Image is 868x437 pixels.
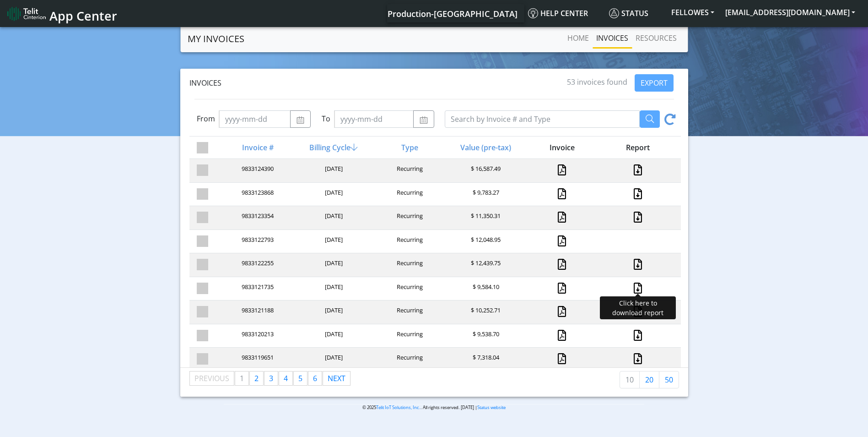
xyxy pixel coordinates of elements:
[593,29,632,47] a: INVOICES
[219,306,295,318] div: 9833121188
[371,164,447,177] div: Recurring
[7,6,46,21] img: logo-telit-cinterion-gw-new.png
[447,330,523,342] div: $ 9,538.70
[254,373,259,383] span: 2
[323,371,350,385] a: Next page
[371,142,447,153] div: Type
[376,404,421,410] a: Telit IoT Solutions, Inc.
[371,235,447,248] div: Recurring
[388,8,518,19] span: Production-[GEOGRAPHIC_DATA]
[609,8,648,18] span: Status
[219,164,295,177] div: 9833124390
[295,212,371,224] div: [DATE]
[447,164,523,177] div: $ 16,587.49
[49,7,117,24] span: App Center
[720,4,861,21] button: [EMAIL_ADDRESS][DOMAIN_NAME]
[219,330,295,342] div: 9833120213
[296,116,305,124] img: calendar.svg
[295,164,371,177] div: [DATE]
[371,283,447,295] div: Recurring
[298,373,302,383] span: 5
[295,306,371,318] div: [DATE]
[387,4,517,22] a: Your current platform instance
[295,259,371,271] div: [DATE]
[371,259,447,271] div: Recurring
[219,142,295,153] div: Invoice #
[295,283,371,295] div: [DATE]
[219,188,295,201] div: 9833123868
[295,330,371,342] div: [DATE]
[523,142,599,153] div: Invoice
[447,142,523,153] div: Value (pre-tax)
[635,74,674,92] button: EXPORT
[567,77,627,87] span: 53 invoices found
[447,235,523,248] div: $ 12,048.95
[224,404,644,411] p: © 2025 . All rights reserved. [DATE] |
[219,283,295,295] div: 9833121735
[371,188,447,201] div: Recurring
[334,110,414,128] input: yyyy-mm-dd
[322,113,330,124] label: To
[219,235,295,248] div: 9833122793
[295,188,371,201] div: [DATE]
[371,306,447,318] div: Recurring
[599,142,675,153] div: Report
[445,110,640,128] input: Search by Invoice # and Type
[295,353,371,366] div: [DATE]
[632,29,680,47] a: RESOURCES
[269,373,273,383] span: 3
[528,8,588,18] span: Help center
[295,235,371,248] div: [DATE]
[219,110,291,128] input: yyyy-mm-dd
[447,259,523,271] div: $ 12,439.75
[605,4,666,22] a: Status
[419,116,428,124] img: calendar.svg
[659,371,679,388] a: 50
[524,4,605,22] a: Help center
[447,283,523,295] div: $ 9,584.10
[240,373,244,383] span: 1
[564,29,593,47] a: Home
[666,4,720,21] button: FELLOWES
[447,353,523,366] div: $ 7,318.04
[371,353,447,366] div: Recurring
[219,353,295,366] div: 9833119651
[371,330,447,342] div: Recurring
[477,404,506,410] a: Status website
[189,371,351,386] ul: Pagination
[447,306,523,318] div: $ 10,252.71
[284,373,288,383] span: 4
[295,142,371,153] div: Billing Cycle
[600,296,676,319] div: Click here to download report
[188,30,244,48] a: MY INVOICES
[447,188,523,201] div: $ 9,783.27
[313,373,317,383] span: 6
[219,259,295,271] div: 9833122255
[639,371,659,388] a: 20
[197,113,215,124] label: From
[609,8,619,18] img: status.svg
[7,4,116,23] a: App Center
[219,212,295,224] div: 9833123354
[371,212,447,224] div: Recurring
[528,8,538,18] img: knowledge.svg
[189,78,221,88] span: Invoices
[194,373,229,383] span: Previous
[447,212,523,224] div: $ 11,350.31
